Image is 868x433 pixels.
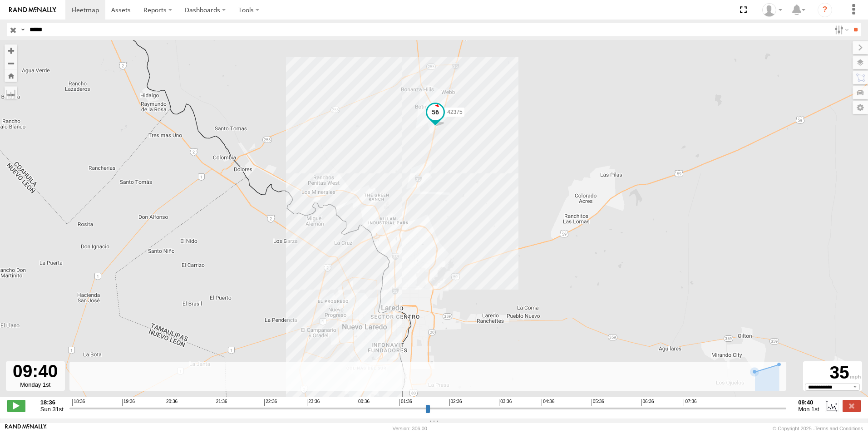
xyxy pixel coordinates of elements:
button: Zoom Home [5,69,17,82]
span: Mon 1st Sep 2025 [798,406,819,413]
label: Close [843,400,861,412]
span: 18:36 [72,399,85,406]
span: 00:36 [357,399,370,406]
strong: 18:36 [40,399,64,406]
span: 42375 [447,109,462,115]
label: Search Query [19,23,26,36]
span: 03:36 [499,399,512,406]
label: Play/Stop [7,400,25,412]
label: Search Filter Options [831,23,850,36]
div: Version: 306.00 [393,426,427,431]
img: rand-logo.svg [9,7,56,13]
span: 19:36 [122,399,135,406]
strong: 09:40 [798,399,819,406]
a: Terms and Conditions [815,426,863,431]
span: 01:36 [399,399,412,406]
label: Map Settings [853,101,868,114]
span: 07:36 [684,399,696,406]
span: 23:36 [307,399,320,406]
button: Zoom out [5,57,17,69]
span: 22:36 [264,399,277,406]
span: 20:36 [165,399,178,406]
div: Caseta Laredo TX [759,3,785,17]
span: 06:36 [641,399,654,406]
div: 35 [804,363,861,384]
button: Zoom in [5,44,17,57]
div: © Copyright 2025 - [773,426,863,431]
span: 04:36 [542,399,554,406]
a: Visit our Website [5,424,47,433]
span: Sun 31st Aug 2025 [40,406,64,413]
label: Measure [5,86,17,99]
i: ? [818,3,832,17]
span: 02:36 [449,399,462,406]
span: 21:36 [215,399,227,406]
span: 05:36 [592,399,604,406]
